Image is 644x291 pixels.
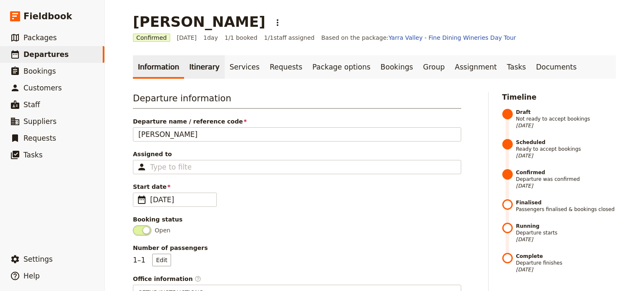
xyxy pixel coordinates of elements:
[516,122,616,129] span: [DATE]
[516,199,616,206] strong: Finalised
[133,13,265,30] h1: [PERSON_NAME]
[133,183,461,191] span: Start date
[516,253,616,273] span: Departure finishes
[389,34,516,41] a: Yarra Valley - Fine Dining Wineries Day Tour
[150,162,191,172] input: Assigned to
[225,55,265,79] a: Services
[133,254,171,266] p: 1 – 1
[225,33,257,42] span: 1/1 booked
[516,152,616,159] span: [DATE]
[23,151,43,159] span: Tasks
[195,276,201,282] span: ​
[502,55,531,79] a: Tasks
[177,33,197,42] span: [DATE]
[23,84,62,92] span: Customers
[531,55,582,79] a: Documents
[321,33,516,42] span: Based on the package:
[418,55,450,79] a: Group
[133,117,461,126] span: Departure name / reference code
[516,253,616,260] strong: Complete
[516,169,616,189] span: Departure was confirmed
[23,134,56,142] span: Requests
[516,266,616,273] span: [DATE]
[152,254,171,266] button: Number of passengers1–1
[137,195,147,205] span: ​
[203,33,218,42] span: 1 day
[23,10,72,23] span: Fieldbook
[184,55,224,79] a: Itinerary
[516,139,616,159] span: Ready to accept bookings
[133,92,461,109] h3: Departure information
[23,117,57,126] span: Suppliers
[133,215,461,224] div: Booking status
[150,195,211,205] span: [DATE]
[516,109,616,116] strong: Draft
[23,100,40,109] span: Staff
[133,244,461,252] span: Number of passengers
[516,139,616,146] strong: Scheduled
[502,92,616,102] h2: Timeline
[516,236,616,243] span: [DATE]
[265,55,307,79] a: Requests
[23,67,56,75] span: Bookings
[516,199,616,213] span: Passengers finalised & bookings closed
[23,272,40,280] span: Help
[516,109,616,129] span: Not ready to accept bookings
[23,33,57,42] span: Packages
[450,55,502,79] a: Assignment
[516,223,616,243] span: Departure starts
[516,169,616,176] strong: Confirmed
[516,183,616,189] span: [DATE]
[270,15,285,30] button: Actions
[23,255,53,263] span: Settings
[133,127,461,142] input: Departure name / reference code
[133,55,184,79] a: Information
[133,150,461,158] span: Assigned to
[307,55,375,79] a: Package options
[264,33,314,42] span: 1 / 1 staff assigned
[516,223,616,229] strong: Running
[133,275,461,283] div: Office information
[23,50,69,59] span: Departures
[155,226,170,234] span: Open
[376,55,418,79] a: Bookings
[133,33,170,42] span: Confirmed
